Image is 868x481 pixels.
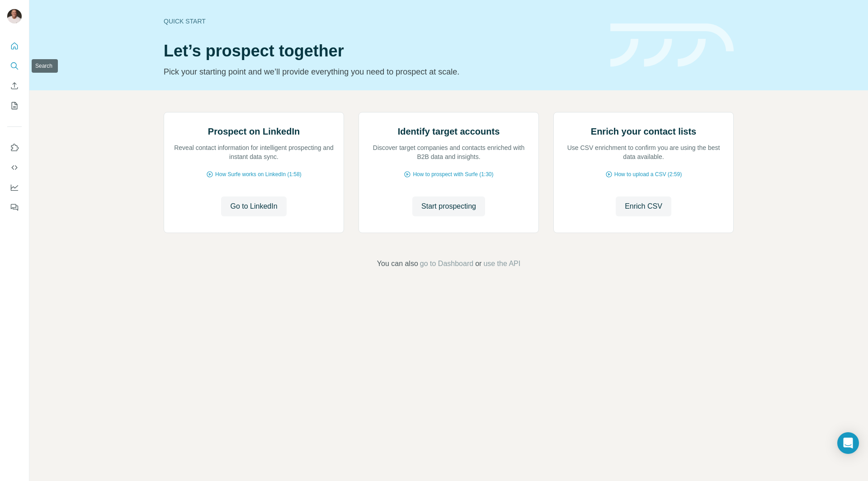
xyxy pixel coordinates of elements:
[398,125,500,138] h2: Identify target accounts
[475,258,481,269] span: or
[7,98,22,114] button: My lists
[164,17,599,26] div: Quick start
[7,9,22,23] img: Avatar
[421,201,476,212] span: Start prospecting
[208,125,300,138] h2: Prospect on LinkedIn
[614,170,682,178] span: How to upload a CSV (2:59)
[412,196,485,216] button: Start prospecting
[483,258,520,269] button: use the API
[164,65,599,78] p: Pick your starting point and we’ll provide everything you need to prospect at scale.
[221,196,286,216] button: Go to LinkedIn
[173,143,335,161] p: Reveal contact information for intelligent prospecting and instant data sync.
[420,258,473,269] button: go to Dashboard
[625,201,662,212] span: Enrich CSV
[837,432,859,454] div: Open Intercom Messenger
[7,179,22,196] button: Dashboard
[377,258,418,269] span: You can also
[7,78,22,94] button: Enrich CSV
[413,170,493,178] span: How to prospect with Surfe (1:30)
[230,201,277,212] span: Go to LinkedIn
[591,125,696,138] h2: Enrich your contact lists
[7,159,22,176] button: Use Surfe API
[563,143,724,161] p: Use CSV enrichment to confirm you are using the best data available.
[215,170,302,178] span: How Surfe works on LinkedIn (1:58)
[610,23,734,67] img: banner
[164,42,599,60] h1: Let’s prospect together
[368,143,529,161] p: Discover target companies and contacts enriched with B2B data and insights.
[7,199,22,215] button: Feedback
[7,38,22,54] button: Quick start
[7,140,22,156] button: Use Surfe on LinkedIn
[7,58,22,74] button: Search
[616,196,671,216] button: Enrich CSV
